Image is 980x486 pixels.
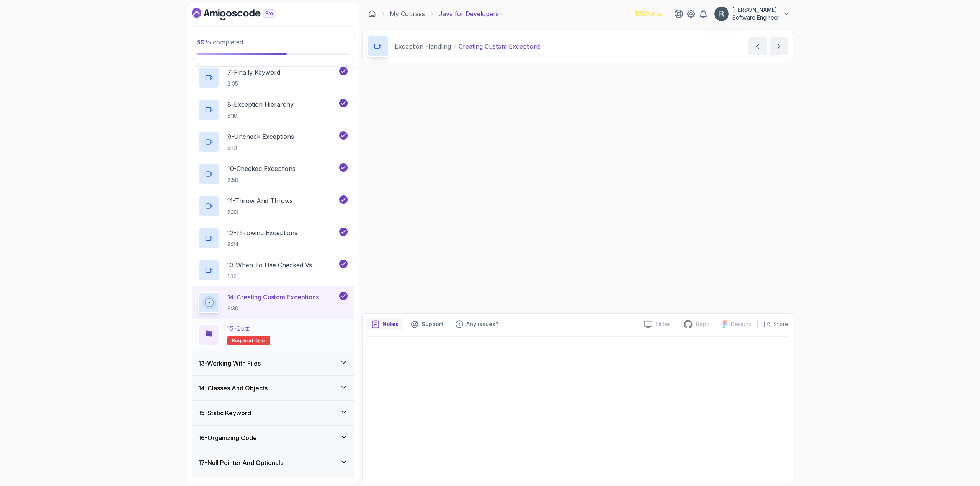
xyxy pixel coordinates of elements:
[395,42,451,51] p: Exception Handling
[748,37,767,55] button: previous content
[227,324,249,333] p: 15 - Quiz
[227,293,319,302] p: 14 - Creating Custom Exceptions
[367,318,403,330] button: notes button
[635,10,661,18] p: 1552 Points
[227,208,293,216] p: 6:33
[227,260,338,270] p: 13 - When To Use Checked Vs Unchecked Exeptions
[227,144,294,152] p: 5:19
[714,7,729,21] img: user profile image
[732,6,779,14] p: [PERSON_NAME]
[198,292,348,313] button: 14-Creating Custom Exceptions6:30
[198,195,348,217] button: 11-Throw And Throws6:33
[227,241,297,248] p: 8:24
[198,260,348,281] button: 13-When To Use Checked Vs Unchecked Exeptions1:32
[198,458,283,467] h3: 17 - Null Pointer And Optionals
[227,228,297,237] p: 12 - Throwing Exceptions
[451,318,503,330] button: Feedback button
[696,320,710,328] p: Repo
[198,67,348,88] button: 7-Finally Keyword2:05
[406,318,448,330] button: Support button
[466,320,498,328] p: Any issues?
[439,9,499,18] p: Java for Developers
[255,338,266,344] span: quiz
[390,9,425,18] a: My Courses
[198,324,348,345] button: 15-QuizRequired-quiz
[232,338,255,344] span: Required-
[227,132,294,141] p: 9 - Uncheck Exceptions
[198,99,348,120] button: 8-Exception Hierarchy8:10
[197,38,243,46] span: completed
[198,408,251,418] h3: 15 - Static Keyword
[198,163,348,185] button: 10-Checked Exceptions6:58
[198,131,348,153] button: 9-Uncheck Exceptions5:19
[192,351,354,375] button: 13-Working With Files
[731,320,751,328] p: Designs
[227,305,319,312] p: 6:30
[421,320,443,328] p: Support
[770,37,788,55] button: next content
[192,426,354,450] button: 16-Organizing Code
[227,80,280,88] p: 2:05
[197,38,211,46] span: 59 %
[192,376,354,400] button: 14-Classes And Objects
[459,42,541,51] p: Creating Custom Exceptions
[198,228,348,249] button: 12-Throwing Exceptions8:24
[655,320,671,328] p: Slides
[382,320,399,328] p: Notes
[773,320,788,328] p: Share
[227,164,296,173] p: 10 - Checked Exceptions
[227,176,296,184] p: 6:58
[198,359,261,368] h3: 13 - Working With Files
[192,450,354,475] button: 17-Null Pointer And Optionals
[192,401,354,425] button: 15-Static Keyword
[198,384,268,393] h3: 14 - Classes And Objects
[227,196,293,205] p: 11 - Throw And Throws
[714,6,790,21] button: user profile image[PERSON_NAME]Software Engineer
[198,433,257,442] h3: 16 - Organizing Code
[227,100,294,109] p: 8 - Exception Hierarchy
[227,68,280,77] p: 7 - Finally Keyword
[757,320,788,328] button: Share
[227,112,294,120] p: 8:10
[192,8,293,20] a: Dashboard
[732,14,779,21] p: Software Engineer
[227,273,338,280] p: 1:32
[368,10,376,18] a: Dashboard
